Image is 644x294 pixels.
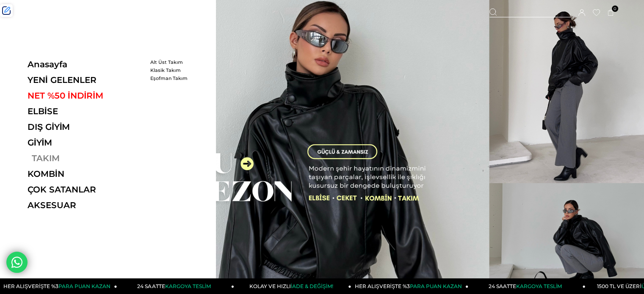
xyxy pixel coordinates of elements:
a: 0 [608,10,614,16]
span: KARGOYA TESLİM [165,283,210,289]
a: Alt Üst Takım [150,59,199,65]
span: PARA PUAN KAZAN [410,283,462,289]
a: 24 SAATTEKARGOYA TESLİM [117,278,235,294]
a: HER ALIŞVERİŞTE %3PARA PUAN KAZAN [351,278,469,294]
a: DIŞ GİYİM [28,122,144,132]
a: ELBİSE [28,106,144,116]
img: logo [28,5,78,20]
a: ÇOK SATANLAR [28,184,144,195]
a: Eşofman Takım [150,75,199,81]
a: TAKIM [28,153,144,163]
span: İADE & DEĞİŞİM! [290,283,333,289]
a: 24 SAATTEKARGOYA TESLİM [468,278,586,294]
a: AKSESUAR [28,200,144,210]
a: NET %50 İNDİRİM [28,91,144,101]
span: PARA PUAN KAZAN [58,283,111,289]
a: KOLAY VE HIZLIİADE & DEĞİŞİM! [234,278,351,294]
a: GİYİM [28,137,144,148]
a: KOMBİN [28,169,144,179]
a: Klasik Takım [150,67,199,73]
span: KARGOYA TESLİM [516,283,562,289]
a: YENİ GELENLER [28,75,144,85]
span: 0 [612,5,618,12]
a: Anasayfa [28,59,144,69]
